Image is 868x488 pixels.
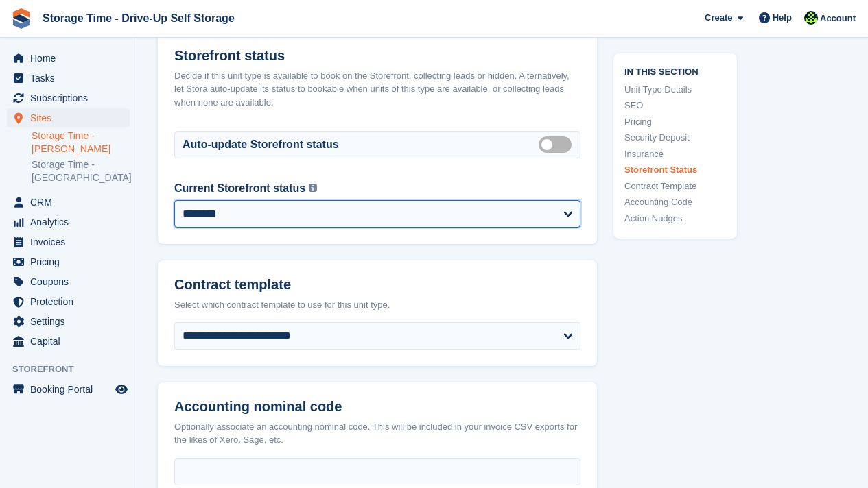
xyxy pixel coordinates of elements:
span: Help [773,11,792,25]
span: Protection [30,292,113,311]
a: menu [7,232,130,252]
a: menu [7,69,130,88]
a: Storage Time - [PERSON_NAME] [32,130,130,156]
a: menu [7,88,130,108]
img: Laaibah Sarwar [804,11,818,25]
a: SEO [624,99,726,112]
a: Contract Template [624,180,726,193]
span: Account [820,12,856,25]
a: menu [7,272,130,291]
a: Pricing [624,115,726,129]
span: Storefront [12,363,137,376]
span: Coupons [30,272,113,291]
a: Unit Type Details [624,83,726,97]
a: Action Nudges [624,212,726,225]
span: Home [30,49,113,68]
a: Accounting Code [624,195,726,209]
span: In this section [624,64,726,77]
span: Settings [30,312,113,331]
img: stora-icon-8386f47178a22dfd0bd8f6a31ec36ba5ce8667c1dd55bd0f319d3a0aa187defe.svg [11,8,32,29]
a: Preview store [113,381,130,398]
span: Pricing [30,252,113,271]
a: menu [7,292,130,311]
label: Auto manage storefront status [539,143,577,145]
span: Create [705,11,732,25]
h2: Contract template [174,277,580,293]
a: menu [7,193,130,212]
a: Insurance [624,147,726,161]
a: menu [7,49,130,68]
label: Auto-update Storefront status [183,136,339,153]
h2: Storefront status [174,48,580,64]
a: menu [7,380,130,399]
span: Sites [30,108,113,127]
a: menu [7,332,130,351]
span: Analytics [30,212,113,232]
img: icon-info-grey-7440780725fd019a000dd9b08b2336e03edf1995a4989e88bcd33f0948082b44.svg [309,184,317,192]
div: Select which contract template to use for this unit type. [174,298,580,312]
a: menu [7,108,130,127]
div: Optionally associate an accounting nominal code. This will be included in your invoice CSV export... [174,420,580,447]
a: Security Deposit [624,131,726,145]
div: Decide if this unit type is available to book on the Storefront, collecting leads or hidden. Alte... [174,69,580,110]
span: CRM [30,193,113,212]
a: menu [7,252,130,271]
a: menu [7,212,130,232]
a: Storage Time - [GEOGRAPHIC_DATA] [32,158,130,184]
label: Current Storefront status [174,180,305,197]
span: Capital [30,332,113,351]
a: Storage Time - Drive-Up Self Storage [37,7,240,29]
span: Invoices [30,232,113,252]
h2: Accounting nominal code [174,399,580,415]
span: Booking Portal [30,380,113,399]
span: Subscriptions [30,88,113,108]
a: menu [7,312,130,331]
a: Storefront Status [624,163,726,177]
span: Tasks [30,69,113,88]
